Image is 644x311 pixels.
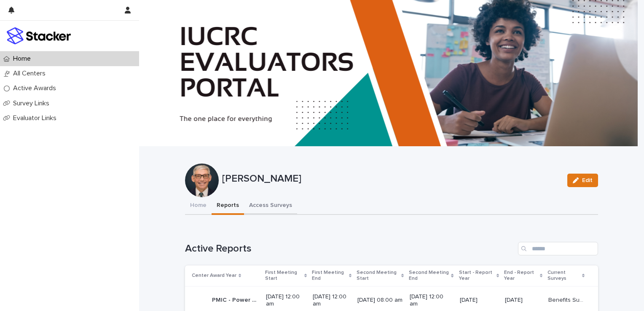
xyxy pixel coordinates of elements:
button: Home [185,197,212,215]
img: stacker-logo-colour.png [7,27,71,44]
p: Current Surveys [547,268,580,284]
button: Edit [567,174,598,187]
h1: Active Reports [185,243,515,255]
span: Edit [582,177,593,183]
p: Center Award Year [192,271,236,280]
p: Home [10,55,38,63]
p: [DATE] 12:00 am [266,293,306,308]
p: [PERSON_NAME] [222,173,561,185]
button: Reports [212,197,244,215]
p: Start - Report Year [459,268,495,284]
p: End - Report Year [504,268,537,284]
p: [DATE] 08:00 am [357,297,403,304]
p: Survey Links [10,99,56,107]
p: [DATE] [460,297,499,304]
p: All Centers [10,70,52,78]
p: [DATE] [505,297,542,304]
input: Search [518,242,598,255]
p: Benefits Survey [548,295,586,304]
p: PMIC - Power Management Integration (PMIC) - Phase 2 [212,295,261,304]
p: Second Meeting End [409,268,449,284]
p: [DATE] 12:00 am [410,293,453,308]
p: Evaluator Links [10,114,63,122]
p: Second Meeting Start [357,268,399,284]
p: First Meeting End [312,268,347,284]
p: Active Awards [10,84,63,92]
p: [DATE] 12:00 am [313,293,351,308]
p: First Meeting Start [265,268,302,284]
button: Access Surveys [244,197,297,215]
